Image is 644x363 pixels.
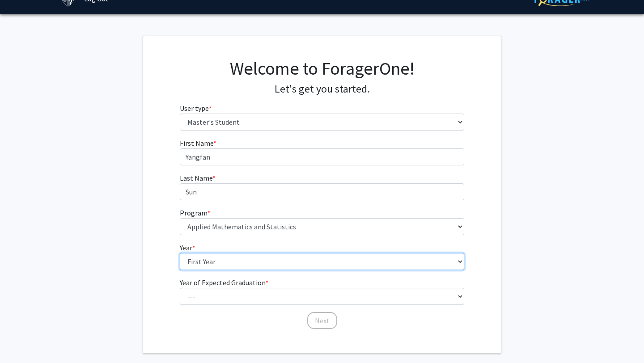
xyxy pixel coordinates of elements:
[180,207,210,218] label: Program
[180,277,268,288] label: Year of Expected Graduation
[7,323,38,356] iframe: Chat
[307,312,337,329] button: Next
[180,103,212,114] label: User type
[180,139,213,148] span: First Name
[180,83,465,96] h4: Let's get you started.
[180,173,212,182] span: Last Name
[180,242,195,253] label: Year
[180,58,465,79] h1: Welcome to ForagerOne!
